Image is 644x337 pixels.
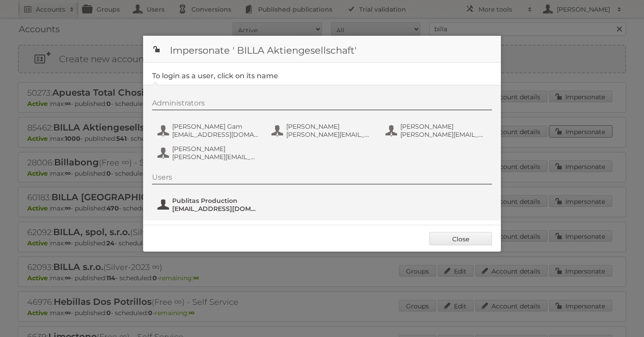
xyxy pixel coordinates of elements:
button: Publitas Production [EMAIL_ADDRESS][DOMAIN_NAME] [157,196,262,214]
span: [PERSON_NAME][EMAIL_ADDRESS][DOMAIN_NAME] [400,131,487,139]
div: Administrators [152,99,492,110]
span: [PERSON_NAME] [172,145,259,153]
span: [EMAIL_ADDRESS][DOMAIN_NAME] [172,131,259,139]
span: [PERSON_NAME][EMAIL_ADDRESS][DOMAIN_NAME] [286,131,373,139]
div: Users [152,173,492,185]
button: [PERSON_NAME] [PERSON_NAME][EMAIL_ADDRESS][DOMAIN_NAME] [385,122,490,139]
button: [PERSON_NAME] Gam [EMAIL_ADDRESS][DOMAIN_NAME] [157,122,262,139]
button: [PERSON_NAME] [PERSON_NAME][EMAIL_ADDRESS][DOMAIN_NAME] [157,144,262,162]
button: [PERSON_NAME] [PERSON_NAME][EMAIL_ADDRESS][DOMAIN_NAME] [271,122,376,139]
span: [EMAIL_ADDRESS][DOMAIN_NAME] [172,205,259,213]
span: [PERSON_NAME] [286,122,373,131]
a: Close [429,232,492,245]
span: Publitas Production [172,197,259,205]
span: [PERSON_NAME][EMAIL_ADDRESS][DOMAIN_NAME] [172,153,259,161]
span: [PERSON_NAME] [400,122,487,131]
span: [PERSON_NAME] Gam [172,122,259,131]
h1: Impersonate ' BILLA Aktiengesellschaft' [143,36,501,63]
legend: To login as a user, click on its name [152,72,278,80]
